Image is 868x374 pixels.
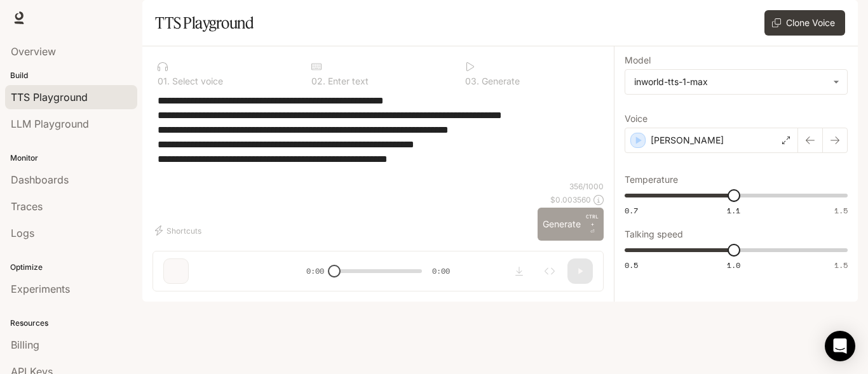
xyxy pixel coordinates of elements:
[625,175,678,184] p: Temperature
[625,114,648,123] p: Voice
[538,208,604,241] button: GenerateCTRL +⏎
[158,77,170,86] p: 0 1 .
[625,70,847,94] div: inworld-tts-1-max
[625,56,651,65] p: Model
[170,77,223,86] p: Select voice
[465,77,479,86] p: 0 3 .
[834,205,848,216] span: 1.5
[625,230,683,239] p: Talking speed
[325,77,369,86] p: Enter text
[727,205,740,216] span: 1.1
[634,76,827,88] div: inworld-tts-1-max
[586,213,599,228] p: CTRL +
[625,205,638,216] span: 0.7
[586,213,599,236] p: ⏎
[825,331,855,361] div: Open Intercom Messenger
[625,260,638,270] span: 0.5
[727,260,740,270] span: 1.0
[153,220,207,241] button: Shortcuts
[155,10,254,36] h1: TTS Playground
[834,260,848,270] span: 1.5
[479,77,520,86] p: Generate
[311,77,325,86] p: 0 2 .
[651,134,724,147] p: [PERSON_NAME]
[764,10,845,36] button: Clone Voice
